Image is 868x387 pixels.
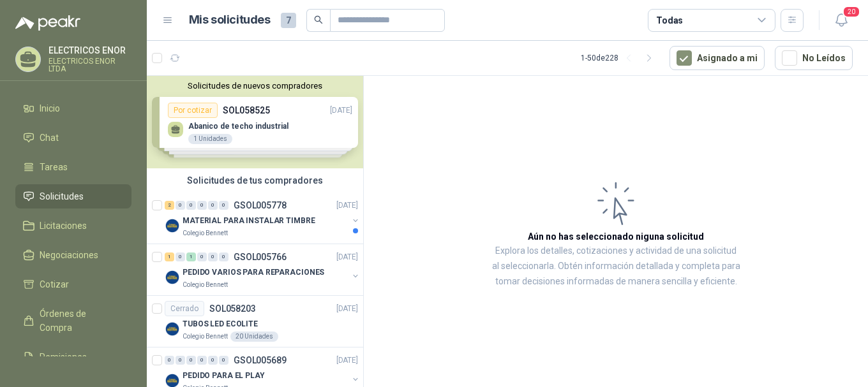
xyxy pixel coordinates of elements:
p: Colegio Bennett [183,228,228,238]
div: 1 - 50 de 228 [581,48,659,68]
div: 0 [219,252,228,261]
span: Tareas [40,160,68,174]
div: 0 [176,356,185,365]
a: Chat [15,126,131,150]
a: Remisiones [15,345,131,369]
button: Solicitudes de nuevos compradores [152,81,358,91]
div: 0 [197,356,207,365]
a: 2 0 0 0 0 0 GSOL005778[DATE] Company LogoMATERIAL PARA INSTALAR TIMBREColegio Bennett [165,198,361,238]
p: Explora los detalles, cotizaciones y actividad de una solicitud al seleccionarla. Obtén informaci... [491,244,740,289]
span: 7 [281,13,296,28]
div: 0 [219,201,228,210]
div: 0 [186,201,196,210]
div: 0 [208,201,218,210]
p: TUBOS LED ECOLITE [183,318,258,330]
div: Cerrado [165,301,204,316]
p: ELECTRICOS ENOR [49,46,131,55]
a: 1 0 1 0 0 0 GSOL005766[DATE] Company LogoPEDIDO VARIOS PARA REPARACIONESColegio Bennett [165,249,361,290]
p: GSOL005766 [234,252,287,261]
button: No Leídos [775,46,853,70]
a: Solicitudes [15,184,131,208]
div: 20 Unidades [230,332,278,342]
p: [DATE] [336,303,358,315]
img: Company Logo [165,270,180,285]
div: 1 [186,252,196,261]
div: 0 [219,356,228,365]
a: CerradoSOL058203[DATE] Company LogoTUBOS LED ECOLITEColegio Bennett20 Unidades [147,296,363,347]
p: GSOL005689 [234,356,287,365]
div: 0 [176,201,185,210]
p: ELECTRICOS ENOR LTDA [49,57,131,73]
p: PEDIDO VARIOS PARA REPARACIONES [183,267,324,279]
div: 0 [208,356,218,365]
p: [DATE] [336,251,358,263]
span: search [314,15,323,24]
p: PEDIDO PARA EL PLAY [183,370,265,382]
img: Company Logo [165,218,180,233]
a: Negociaciones [15,243,131,267]
span: Chat [40,131,59,145]
p: [DATE] [336,354,358,367]
div: 2 [165,201,174,210]
p: [DATE] [336,200,358,212]
div: Solicitudes de tus compradores [147,168,363,193]
p: SOL058203 [209,304,256,313]
p: GSOL005778 [234,201,287,210]
p: Colegio Bennett [183,280,228,290]
span: 20 [842,6,860,18]
span: Solicitudes [40,189,84,203]
button: Asignado a mi [670,46,765,70]
p: MATERIAL PARA INSTALAR TIMBRE [183,215,315,227]
a: Tareas [15,155,131,179]
div: 0 [165,356,174,365]
img: Logo peakr [15,15,80,31]
a: Licitaciones [15,214,131,238]
span: Órdenes de Compra [40,307,119,335]
div: 0 [197,252,207,261]
div: 0 [186,356,196,365]
button: 20 [830,9,853,32]
span: Licitaciones [40,219,87,233]
a: Inicio [15,96,131,120]
span: Cotizar [40,277,69,291]
h3: Aún no has seleccionado niguna solicitud [528,230,704,244]
p: Colegio Bennett [183,332,228,342]
div: Solicitudes de nuevos compradoresPor cotizarSOL058525[DATE] Abanico de techo industrial1 Unidades... [147,76,363,168]
h1: Mis solicitudes [189,11,271,29]
div: 0 [176,252,185,261]
span: Remisiones [40,350,87,364]
div: 0 [208,252,218,261]
div: Todas [656,13,683,27]
img: Company Logo [165,321,180,337]
a: Cotizar [15,272,131,296]
span: Negociaciones [40,248,98,262]
a: Órdenes de Compra [15,302,131,340]
div: 1 [165,252,174,261]
span: Inicio [40,101,60,115]
div: 0 [197,201,207,210]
